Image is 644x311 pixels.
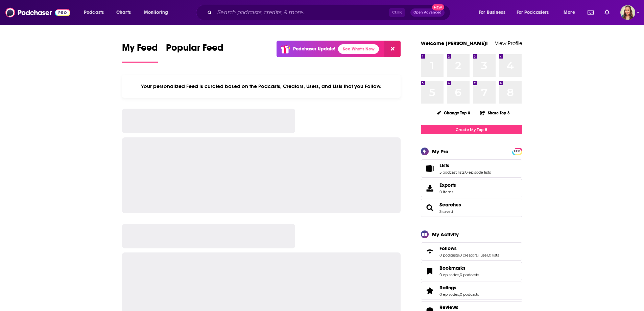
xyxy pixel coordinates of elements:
span: 0 items [439,190,456,194]
span: Ctrl K [389,8,405,17]
span: My Feed [122,42,158,58]
span: , [459,272,460,277]
img: User Profile [620,5,635,20]
button: Show profile menu [620,5,635,20]
button: open menu [512,7,559,18]
a: PRO [513,149,521,154]
a: My Feed [122,42,158,63]
span: Exports [439,182,456,188]
a: Show notifications dropdown [585,7,596,18]
a: Popular Feed [166,42,223,63]
button: Share Top 8 [480,106,510,119]
a: 0 podcasts [460,292,479,297]
span: Exports [423,183,437,193]
button: open menu [559,7,583,18]
button: Change Top 8 [433,109,475,117]
span: Charts [116,8,131,17]
span: Lists [439,162,449,169]
span: Lists [421,159,522,178]
span: Follows [439,245,457,251]
button: open menu [474,7,514,18]
span: Open Advanced [413,11,442,14]
div: Your personalized Feed is curated based on the Podcasts, Creators, Users, and Lists that you Follow. [122,75,401,98]
button: open menu [139,7,177,18]
a: 0 episodes [439,292,459,297]
span: Podcasts [84,8,104,17]
span: Bookmarks [421,262,522,280]
span: More [564,8,575,17]
div: My Pro [432,148,449,155]
a: Ratings [423,286,437,295]
a: Follows [423,247,437,256]
a: 5 podcast lists [439,170,464,175]
span: PRO [513,149,521,154]
span: Reviews [439,304,458,310]
button: open menu [79,7,113,18]
span: Popular Feed [166,42,223,58]
a: 1 user [478,253,488,258]
p: Podchaser Update! [293,46,335,52]
img: Podchaser - Follow, Share and Rate Podcasts [5,6,70,19]
span: Ratings [439,285,456,291]
span: Ratings [421,282,522,300]
a: 0 podcasts [439,253,459,258]
span: For Podcasters [517,8,549,17]
a: 0 creators [459,253,477,258]
a: Charts [112,7,135,18]
a: Follows [439,245,499,251]
a: Bookmarks [439,265,479,271]
span: Searches [421,199,522,217]
a: Bookmarks [423,266,437,276]
a: Lists [423,164,437,173]
a: Ratings [439,285,479,291]
span: , [464,170,465,175]
a: 3 saved [439,209,453,214]
span: , [459,253,459,258]
a: Welcome [PERSON_NAME]! [421,40,488,46]
span: New [432,4,444,10]
span: , [488,253,489,258]
a: Searches [439,202,461,208]
a: Show notifications dropdown [602,7,612,18]
span: Logged in as adriana.guzman [620,5,635,20]
a: See What's New [338,44,379,54]
span: , [477,253,478,258]
span: For Business [479,8,505,17]
a: 0 episode lists [465,170,491,175]
span: Follows [421,242,522,261]
span: Monitoring [144,8,168,17]
span: , [459,292,460,297]
a: Reviews [439,304,479,310]
a: 0 lists [489,253,499,258]
a: Create My Top 8 [421,125,522,134]
a: Searches [423,203,437,213]
span: Bookmarks [439,265,466,271]
input: Search podcasts, credits, & more... [215,7,389,18]
button: Open AdvancedNew [410,8,445,17]
div: My Activity [432,231,459,238]
a: 0 podcasts [460,272,479,277]
a: Exports [421,179,522,197]
a: Lists [439,162,491,169]
a: 0 episodes [439,272,459,277]
a: View Profile [495,40,522,46]
div: Search podcasts, credits, & more... [202,5,457,20]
